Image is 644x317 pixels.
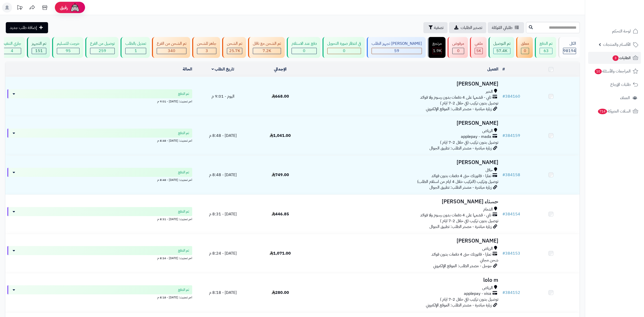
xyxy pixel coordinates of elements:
[502,290,505,296] span: #
[433,263,492,269] span: جوجل - مصدر الطلب: الموقع الإلكتروني
[126,48,146,54] div: 1
[366,37,427,58] a: [PERSON_NAME] تجهيز الطلب 59
[429,145,492,151] span: زيارة مباشرة - مصدر الطلب: تطبيق الجوال
[197,41,216,47] div: جاهز للشحن
[7,216,192,221] div: اخر تحديث: [DATE] - 8:31 م
[557,37,581,58] a: الكل98194
[426,106,492,112] span: زيارة مباشرة - مصدر الطلب: الموقع الإلكتروني
[311,81,498,87] h3: [PERSON_NAME]
[7,177,192,182] div: اخر تحديث: [DATE] - 8:48 م
[429,184,492,190] span: زيارة مباشرة - مصدر الطلب: تطبيق الجوال
[620,94,630,101] span: العملاء
[486,167,493,173] span: حائل
[534,37,557,58] a: تم الدفع 63
[433,48,441,54] div: 1874
[221,37,247,58] a: تم الشحن 25.7K
[502,66,505,72] a: #
[594,68,631,75] span: المراجعات والأسئلة
[191,37,221,58] a: جاهز للشحن 3
[178,170,189,175] span: تم الدفع
[588,78,641,91] a: طلبات الإرجاع
[227,41,242,47] div: تم الشحن
[26,37,51,58] a: تم التجهيز 151
[311,120,498,126] h3: [PERSON_NAME]
[493,41,510,47] div: تم التوصيل
[420,95,491,100] span: تابي - قسّمها على 4 دفعات بدون رسوم ولا فوائد
[119,37,151,58] a: تعديل بالطلب 1
[502,133,520,139] a: #384159
[502,93,505,99] span: #
[253,48,281,54] div: 7222
[434,25,444,31] span: تصفية
[227,48,242,54] div: 25677
[610,81,631,88] span: طلبات الإرجاع
[417,179,498,185] span: توصيل وتركيب (التركيب خلال 4 ايام من استلام الطلب)
[209,290,237,296] span: [DATE] - 8:18 م
[603,41,631,48] span: الأقسام والمنتجات
[178,131,189,136] span: تم الدفع
[7,255,192,260] div: اخر تحديث: [DATE] - 8:24 م
[540,41,552,47] div: تم الدفع
[502,290,520,296] a: #384152
[206,48,208,54] span: 3
[168,48,175,54] span: 340
[610,12,639,23] img: logo-2.png
[57,41,79,47] div: خرجت للتسليم
[13,3,26,14] a: تحديثات المنصة
[480,257,498,263] span: شحن مجاني
[3,41,21,47] div: جاري التنفيذ
[32,41,46,47] div: تم التجهيز
[253,41,281,47] div: تم الشحن مع ناقل
[125,41,146,47] div: تعديل بالطلب
[563,41,576,47] div: الكل
[292,48,316,54] div: 0
[372,41,422,47] div: [PERSON_NAME] تجهيز الطلب
[502,250,520,256] a: #384153
[440,100,498,106] span: توصيل بدون تركيب (في خلال 2-7 ايام )
[461,25,482,31] span: تصدير الطلبات
[394,48,399,54] span: 59
[563,48,576,54] span: 98194
[521,48,529,54] div: 0
[135,48,137,54] span: 1
[475,48,482,54] div: 5030
[482,246,493,252] span: الرياض
[178,248,189,253] span: تم الدفع
[209,172,237,178] span: [DATE] - 8:48 م
[151,37,191,58] a: تم الشحن من الفرع 340
[209,250,237,256] span: [DATE] - 8:24 م
[432,41,442,47] div: مرتجع
[440,218,498,224] span: توصيل بدون تركيب (في خلال 2-7 ايام )
[431,252,491,257] span: تمارا - فاتورتك حتى 4 دفعات بدون فوائد
[426,302,492,308] span: زيارة مباشرة - مصدر الطلب: الموقع الإلكتروني
[84,37,119,58] a: توصيل من الفرع 259
[372,48,422,54] div: 59
[272,172,289,178] span: 749.00
[247,37,286,58] a: تم الشحن مع ناقل 7.2K
[588,25,641,37] a: لوحة التحكم
[270,133,291,139] span: 1,041.00
[482,128,493,134] span: الرياض
[343,48,345,54] span: 0
[447,37,469,58] a: مرفوض 0
[457,48,460,54] span: 0
[476,48,481,54] span: 5K
[464,291,491,297] span: applepay - visa
[502,93,520,99] a: #384160
[540,48,552,54] div: 63
[452,41,464,47] div: مرفوض
[292,41,317,47] div: دفع عند الاستلام
[475,41,483,47] div: ملغي
[588,105,641,117] a: السلات المتروكة714
[209,211,237,217] span: [DATE] - 8:31 م
[588,92,641,104] a: العملاء
[327,41,361,47] div: في انتظار صورة التحويل
[502,250,505,256] span: #
[311,277,498,283] h3: lolo m
[263,48,271,54] span: 7.2K
[515,37,534,58] a: معلق 0
[440,296,498,302] span: توصيل بدون تركيب (في خلال 2-7 ايام )
[502,211,520,217] a: #384154
[544,48,549,54] span: 63
[7,138,192,143] div: اخر تحديث: [DATE] - 8:48 م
